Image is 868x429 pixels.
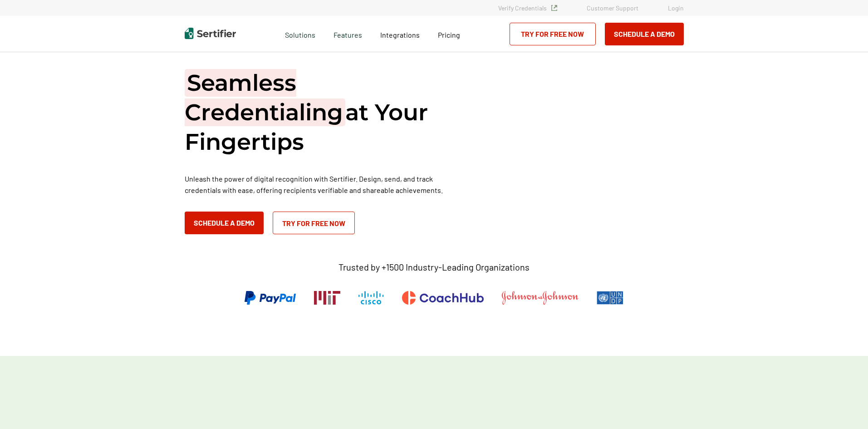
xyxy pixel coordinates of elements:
[498,4,557,12] a: Verify Credentials
[380,28,420,39] a: Integrations
[333,28,362,39] span: Features
[402,291,484,305] img: CoachHub
[380,30,420,39] span: Integrations
[438,28,460,39] a: Pricing
[551,5,557,11] img: Verified
[285,28,315,39] span: Solutions
[338,261,530,273] p: Trusted by +1500 Industry-Leading Organizations
[185,173,457,196] p: Unleash the power of digital recognition with Sertifier. Design, send, and track credentials with...
[510,23,596,45] a: Try for Free Now
[185,68,457,157] h1: at Your Fingertips
[668,4,684,12] a: Login
[245,291,296,305] img: PayPal
[358,291,384,305] img: Cisco
[185,28,236,39] img: Sertifier | Digital Credentialing Platform
[587,4,638,12] a: Customer Support
[438,30,460,39] span: Pricing
[185,69,345,126] span: Seamless Credentialing
[502,291,578,305] img: Johnson & Johnson
[597,291,623,305] img: UNDP
[273,212,355,234] a: Try for Free Now
[314,291,340,305] img: Massachusetts Institute of Technology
